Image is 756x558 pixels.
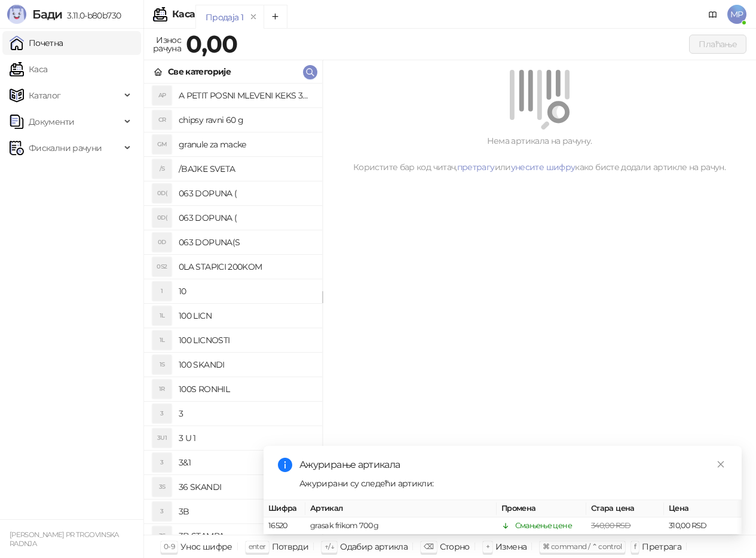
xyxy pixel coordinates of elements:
h4: 063 DOPUNA(S [179,233,313,252]
div: Претрага [642,539,681,554]
button: Плаћање [689,35,746,54]
h4: 100 LICN [179,306,313,325]
div: /S [152,159,172,178]
div: 0D( [152,184,172,203]
span: 0-9 [164,542,175,551]
div: 3S [152,526,172,545]
h4: 100 SKANDI [179,355,313,374]
td: 16520 [264,517,305,535]
span: ⌫ [424,542,433,551]
a: Каса [10,57,47,81]
div: Износ рачуна [151,32,183,56]
a: Почетна [10,31,63,55]
h4: 3B [179,502,313,521]
td: grasak frikom 700 g [305,517,497,535]
div: GM [152,135,172,154]
h4: chipsy ravni 60 g [179,110,313,130]
span: f [634,542,636,551]
h4: /BAJKE SVETA [179,159,313,178]
div: Смањење цене [515,520,572,532]
th: Артикал [305,500,497,517]
div: 3 [152,502,172,521]
a: Close [714,458,727,471]
div: 3 [152,404,172,423]
img: Logo [7,5,26,24]
h4: 3&1 [179,453,313,472]
div: AP [152,86,172,105]
div: 1R [152,380,172,399]
h4: 3 U 1 [179,428,313,448]
div: CR [152,110,172,130]
h4: 100 LICNOSTI [179,331,313,350]
div: Одабир артикла [340,539,408,554]
h4: granule za macke [179,135,313,154]
div: 3U1 [152,428,172,448]
span: 3.11.0-b80b730 [62,10,121,21]
h4: 36 SKANDI [179,477,313,497]
div: 3S [152,477,172,497]
div: Продаја 1 [206,11,243,24]
th: Цена [664,500,742,517]
span: ⌘ command / ⌃ control [543,542,622,551]
div: Нема артикала на рачуну. Користите бар код читач, или како бисте додали артикле на рачун. [337,134,742,174]
div: 1L [152,306,172,325]
div: Измена [495,539,527,554]
h4: A PETIT POSNI MLEVENI KEKS 300G [179,86,313,105]
button: Add tab [264,5,287,29]
span: Каталог [29,84,61,107]
th: Промена [497,500,586,517]
th: Стара цена [586,500,664,517]
h4: 063 DOPUNA ( [179,184,313,203]
a: Документација [703,5,723,24]
h4: 10 [179,282,313,301]
div: Ажурирање артикала [299,458,727,472]
div: 0D [152,233,172,252]
button: remove [246,12,261,22]
span: close [717,460,725,468]
h4: 063 DOPUNA ( [179,208,313,227]
td: 310,00 RSD [664,517,742,535]
h4: 3B STAMPA [179,526,313,545]
div: Унос шифре [180,539,232,554]
a: унесите шифру [511,162,576,172]
span: Фискални рачуни [29,136,102,160]
h4: 0LA STAPICI 200KOM [179,257,313,276]
div: 3 [152,453,172,472]
span: MP [727,5,746,24]
div: Ажурирани су следећи артикли: [299,477,727,490]
div: Сторно [440,539,470,554]
div: 1 [152,282,172,301]
span: enter [249,542,266,551]
div: Потврди [272,539,309,554]
div: grid [144,84,322,535]
span: + [486,542,489,551]
a: претрагу [457,162,495,172]
div: 0S2 [152,257,172,276]
span: 340,00 RSD [591,521,631,530]
span: Документи [29,110,74,134]
div: Све категорије [168,65,231,78]
div: Каса [172,10,195,19]
div: 1L [152,331,172,350]
h4: 100S RONHIL [179,380,313,399]
span: Бади [32,7,62,21]
span: info-circle [278,458,292,472]
th: Шифра [264,500,305,517]
span: ↑/↓ [325,542,334,551]
h4: 3 [179,404,313,423]
div: 0D( [152,208,172,227]
small: [PERSON_NAME] PR TRGOVINSKA RADNJA [10,531,119,548]
strong: 0,00 [186,29,237,58]
div: 1S [152,355,172,374]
